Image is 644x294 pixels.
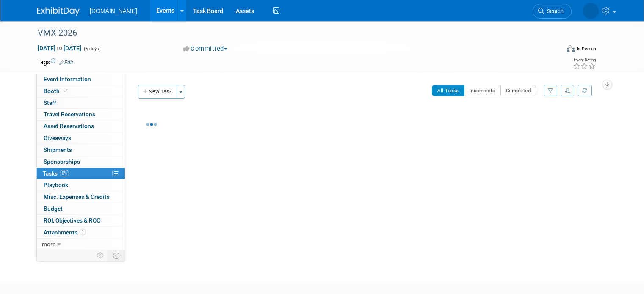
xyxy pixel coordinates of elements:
[55,45,64,52] span: to
[180,44,231,53] button: Committed
[37,74,125,85] a: Event Information
[37,215,125,226] a: ROI, Objectives & ROO
[37,58,73,66] td: Tags
[44,217,100,224] span: ROI, Objectives & ROO
[37,168,125,179] a: Tasks0%
[43,170,69,177] span: Tasks
[44,111,95,118] span: Travel Reservations
[37,7,80,16] img: ExhibitDay
[533,4,572,19] a: Search
[44,99,56,106] span: Staff
[44,158,80,165] span: Sponsorships
[37,109,125,120] a: Travel Reservations
[90,8,137,14] span: [DOMAIN_NAME]
[44,88,69,94] span: Booth
[83,46,101,52] span: (5 days)
[567,45,575,52] img: Format-Inperson.png
[44,193,110,200] span: Misc. Expenses & Credits
[59,60,73,66] a: Edit
[464,85,501,96] button: Incomplete
[44,76,91,82] span: Event Information
[514,44,596,57] div: Event Format
[37,179,125,191] a: Playbook
[35,25,549,41] div: VMX 2026
[64,88,68,93] i: Booth reservation complete
[37,97,125,109] a: Staff
[500,85,536,96] button: Completed
[80,229,86,235] span: 1
[37,227,125,238] a: Attachments1
[37,132,125,144] a: Giveaways
[576,46,596,52] div: In-Person
[44,229,86,236] span: Attachments
[37,203,125,214] a: Budget
[583,3,599,19] img: Jessica Linares Cabrera
[37,191,125,203] a: Misc. Expenses & Credits
[44,205,63,212] span: Budget
[578,85,592,96] a: Refresh
[573,58,596,62] div: Event Rating
[60,170,69,176] span: 0%
[37,121,125,132] a: Asset Reservations
[37,44,82,52] span: [DATE] [DATE]
[37,239,125,250] a: more
[93,250,108,261] td: Personalize Event Tab Strip
[138,85,177,99] button: New Task
[44,123,94,129] span: Asset Reservations
[44,181,68,188] span: Playbook
[432,85,464,96] button: All Tasks
[44,146,72,153] span: Shipments
[37,156,125,168] a: Sponsorships
[37,85,125,97] a: Booth
[544,8,564,14] span: Search
[146,123,157,126] img: loading...
[44,135,71,141] span: Giveaways
[108,250,125,261] td: Toggle Event Tabs
[37,144,125,156] a: Shipments
[42,241,55,247] span: more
